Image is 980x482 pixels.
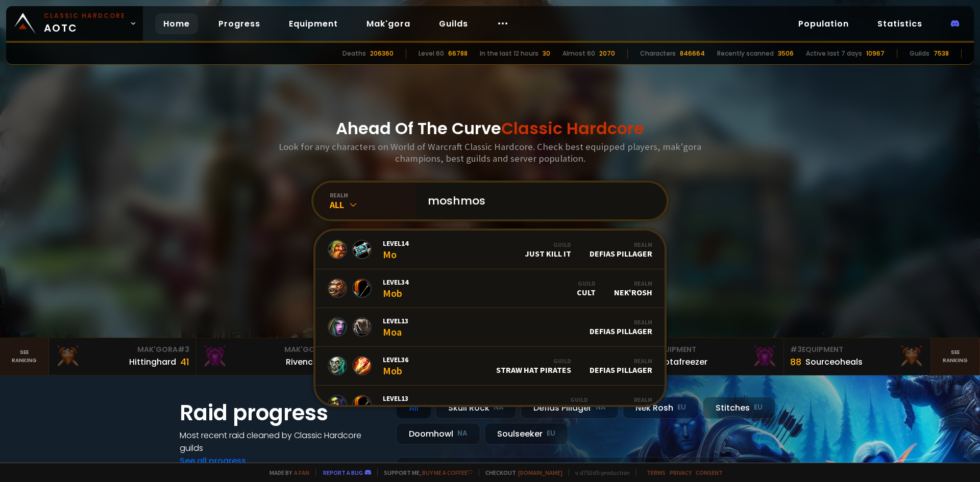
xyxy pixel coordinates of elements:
[643,344,777,355] div: Equipment
[518,469,562,476] a: [DOMAIN_NAME]
[129,356,176,368] div: Hittinghard
[383,277,408,299] div: Mob
[286,356,318,368] div: Rivench
[790,344,924,355] div: Equipment
[422,183,654,219] input: Search a character...
[457,428,468,439] small: NA
[383,355,408,364] span: Level 36
[496,357,571,375] div: Straw Hat Pirates
[294,469,309,476] a: a fan
[501,117,644,140] span: Classic Hardcore
[637,338,784,375] a: #2Equipment88Notafreezer
[525,241,571,248] div: Guild
[315,386,665,424] a: Level13MoaiGuildnot so long busRealmSkull Rock
[614,280,652,287] div: Realm
[590,241,652,259] div: Defias Pillager
[562,49,595,58] div: Almost 60
[790,355,801,369] div: 88
[358,13,419,34] a: Mak'gora
[521,396,588,414] div: not so long bus
[606,396,652,414] div: Skull Rock
[543,49,550,58] div: 30
[869,13,930,34] a: Statistics
[703,397,775,419] div: Stitches
[315,347,665,386] a: Level36MobGuildStraw Hat PiratesRealmDefias Pillager
[275,141,705,164] h3: Look for any characters on World of Warcraft Classic Hardcore. Check best equipped players, mak'g...
[623,397,699,419] div: Nek'Rosh
[263,469,309,476] span: Made by
[680,49,705,58] div: 846664
[590,357,652,375] div: Defias Pillager
[525,241,571,259] div: Just Kill It
[383,239,408,261] div: Mo
[596,402,606,413] small: NA
[805,356,863,368] div: Sourceoheals
[196,338,343,375] a: Mak'Gora#2Rivench100
[383,394,408,403] span: Level 13
[696,469,723,476] a: Consent
[658,356,707,368] div: Notafreezer
[790,344,802,354] span: # 3
[383,239,408,248] span: Level 14
[383,316,408,338] div: Moa
[670,469,692,476] a: Privacy
[448,49,468,58] div: 66788
[599,49,615,58] div: 2070
[435,397,517,419] div: Skull Rock
[717,49,774,58] div: Recently scanned
[484,423,568,445] div: Soulseeker
[336,116,644,141] h1: Ahead Of The Curve
[806,49,862,58] div: Active last 7 days
[590,241,652,248] div: Realm
[614,280,652,297] div: Nek'Rosh
[180,355,189,369] div: 41
[577,280,596,287] div: Guild
[479,469,562,476] span: Checkout
[315,231,665,269] a: Level14MoGuildJust Kill ItRealmDefias Pillager
[569,469,630,476] span: v. d752d5 - production
[180,455,246,467] a: See all progress
[44,11,126,36] span: AOTC
[330,191,415,199] div: realm
[323,469,363,476] a: Report a bug
[342,49,366,58] div: Deaths
[370,49,394,58] div: 206360
[910,49,929,58] div: Guilds
[677,402,686,413] small: EU
[934,49,949,58] div: 7538
[419,49,444,58] div: Level 60
[315,269,665,308] a: Level34MobGuildCULTRealmNek'Rosh
[383,277,408,287] span: Level 34
[866,49,885,58] div: 10967
[383,316,408,325] span: Level 13
[383,394,408,416] div: Moai
[210,13,268,34] a: Progress
[590,318,652,326] div: Realm
[44,11,126,20] small: Classic Hardcore
[155,13,198,34] a: Home
[202,344,336,355] div: Mak'Gora
[49,338,196,375] a: Mak'Gora#3Hittinghard41
[431,13,476,34] a: Guilds
[521,397,619,419] div: Defias Pillager
[590,357,652,365] div: Realm
[377,469,473,476] span: Support me,
[496,357,571,365] div: Guild
[521,396,588,403] div: Guild
[547,428,555,439] small: EU
[931,338,980,375] a: Seeranking
[180,429,384,454] h4: Most recent raid cleaned by Classic Hardcore guilds
[315,308,665,347] a: Level13MoaRealmDefias Pillager
[790,13,857,34] a: Population
[330,199,415,211] div: All
[754,402,763,413] small: EU
[396,423,480,445] div: Doomhowl
[178,344,189,354] span: # 3
[778,49,794,58] div: 3506
[647,469,666,476] a: Terms
[6,6,143,41] a: Classic HardcoreAOTC
[577,280,596,297] div: CULT
[281,13,346,34] a: Equipment
[180,397,384,429] h1: Raid progress
[784,338,931,375] a: #3Equipment88Sourceoheals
